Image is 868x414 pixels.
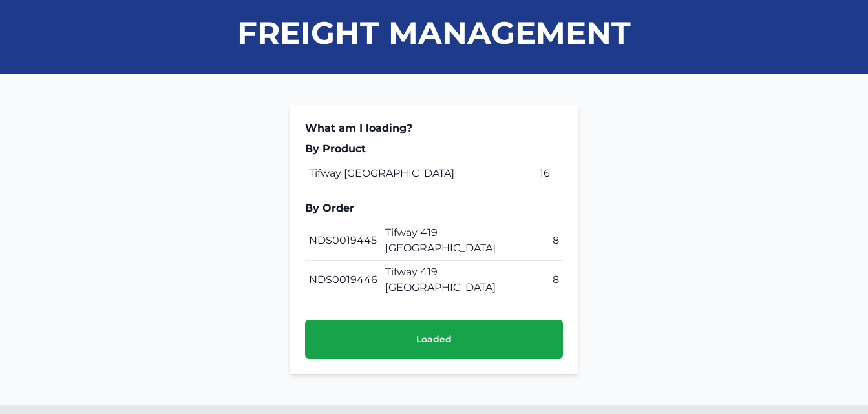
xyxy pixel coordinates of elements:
[305,162,536,185] td: Tifway [GEOGRAPHIC_DATA]
[305,141,564,157] h5: By Product
[305,121,564,136] h4: What am I loading?
[381,221,549,261] td: Tifway 419 [GEOGRAPHIC_DATA]
[237,17,631,48] h1: Freight Management
[549,221,563,261] td: 8
[381,261,549,300] td: Tifway 419 [GEOGRAPHIC_DATA]
[305,261,381,300] td: NDS0019446
[305,221,381,261] td: NDS0019445
[305,201,564,216] h5: By Order
[536,162,563,185] td: 16
[305,320,564,359] a: Loaded
[549,261,563,300] td: 8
